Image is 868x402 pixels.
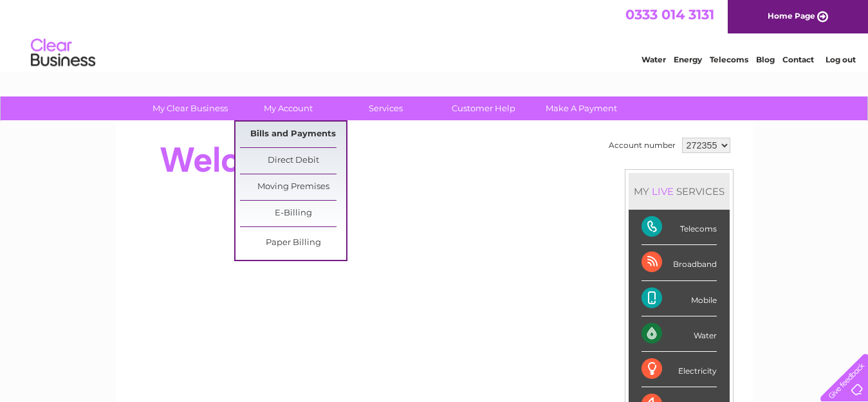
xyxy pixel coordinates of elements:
[333,96,439,120] a: Services
[756,55,775,64] a: Blog
[642,55,666,64] a: Water
[625,6,714,23] a: 0333 014 3131
[642,352,717,387] div: Electricity
[30,33,96,73] img: logo.png
[240,148,346,174] a: Direct Debit
[528,96,634,120] a: Make A Payment
[605,134,679,156] td: Account number
[240,230,346,256] a: Paper Billing
[240,122,346,147] a: Bills and Payments
[131,7,739,62] div: Clear Business is a trading name of Verastar Limited (registered in [GEOGRAPHIC_DATA] No. 3667643...
[137,96,243,120] a: My Clear Business
[826,55,856,64] a: Log out
[642,316,717,352] div: Water
[710,55,748,64] a: Telecoms
[642,245,717,280] div: Broadband
[782,55,814,64] a: Contact
[240,201,346,226] a: E-Billing
[649,185,676,197] div: LIVE
[674,55,702,64] a: Energy
[629,173,730,210] div: MY SERVICES
[642,281,717,316] div: Mobile
[430,96,537,120] a: Customer Help
[642,210,717,245] div: Telecoms
[240,174,346,200] a: Moving Premises
[235,96,341,120] a: My Account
